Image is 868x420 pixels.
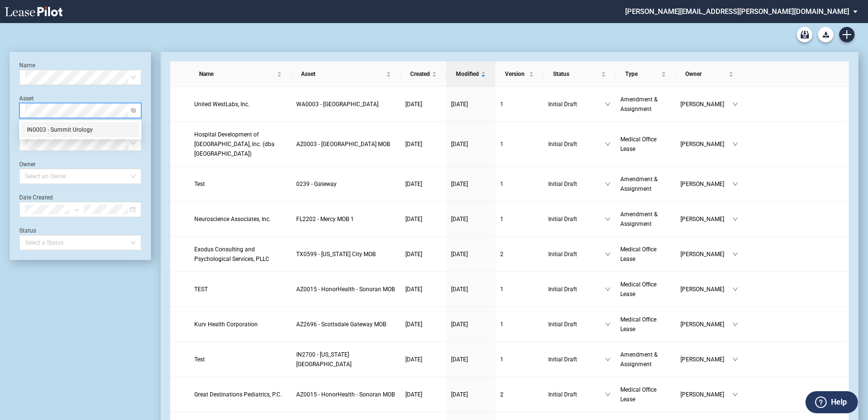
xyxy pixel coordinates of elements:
span: down [605,321,611,327]
span: 1 [500,141,503,148]
th: Modified [446,62,495,87]
a: [DATE] [405,99,441,109]
span: [PERSON_NAME] [680,284,732,294]
a: AZ0015 - HonorHealth - Sonoran MOB [296,284,396,294]
span: down [732,141,738,147]
a: Amendment & Assignment [620,210,671,229]
span: [PERSON_NAME] [680,99,732,109]
span: Medical Office Lease [620,246,656,262]
span: Initial Draft [548,99,605,109]
span: Medical Office Lease [620,386,656,403]
span: Asset [301,69,384,79]
a: [DATE] [451,390,491,399]
a: Hospital Development of [GEOGRAPHIC_DATA], Inc. (dba [GEOGRAPHIC_DATA]) [194,130,286,159]
span: 1 [500,356,503,363]
a: 1 [500,99,539,109]
a: Create new document [839,27,855,42]
span: Created [410,69,430,79]
div: IN0003 - Summit Urology [21,122,139,137]
span: down [605,286,611,292]
span: down [732,286,738,292]
span: Amendment & Assignment [620,351,657,368]
a: Amendment & Assignment [620,350,671,369]
span: TX0599 - Texas City MOB [296,251,376,258]
span: Amendment & Assignment [620,176,657,192]
span: AZ0003 - Palm Valley MOB [296,141,390,148]
a: [DATE] [405,355,441,364]
span: Initial Draft [548,284,605,294]
span: close-circle [131,108,136,113]
span: Amendment & Assignment [620,96,657,112]
span: [DATE] [451,216,468,222]
span: [DATE] [451,141,468,148]
span: Great Destinations Pediatrics, P.C. [194,391,282,398]
span: [PERSON_NAME] [680,139,732,149]
span: [DATE] [451,286,468,293]
a: AZ2696 - Scottsdale Gateway MOB [296,320,396,329]
span: Owner [685,69,727,79]
a: 1 [500,179,539,189]
span: United WestLabs, Inc. [194,101,250,108]
span: [PERSON_NAME] [680,355,732,364]
a: [DATE] [451,179,491,189]
span: [DATE] [405,321,422,328]
label: Date Created [19,194,53,201]
th: Name [189,62,291,87]
span: down [605,392,611,397]
a: [DATE] [405,214,441,224]
th: Created [401,62,446,87]
span: Initial Draft [548,214,605,224]
a: TX0599 - [US_STATE] City MOB [296,249,396,259]
span: Status [553,69,599,79]
a: 1 [500,214,539,224]
span: Modified [456,69,479,79]
a: [DATE] [405,284,441,294]
button: Download Blank Form [818,27,833,42]
span: swap-right [73,206,80,213]
a: Kurv Health Corporation [194,320,286,329]
span: Exodus Consulting and Psychological Services, PLLC [194,246,269,262]
span: Initial Draft [548,179,605,189]
a: [DATE] [451,139,491,149]
span: [PERSON_NAME] [680,390,732,399]
span: down [732,216,738,222]
span: 1 [500,321,503,328]
label: Asset [19,95,34,102]
span: 1 [500,101,503,108]
span: to [73,206,80,213]
a: [DATE] [451,355,491,364]
a: 2 [500,390,539,399]
a: [DATE] [405,249,441,259]
span: [DATE] [451,356,468,363]
label: Status [19,227,36,234]
span: Medical Office Lease [620,281,656,297]
span: Initial Draft [548,355,605,364]
th: Owner [676,62,743,87]
a: United WestLabs, Inc. [194,99,286,109]
span: Test [194,181,205,187]
a: [DATE] [451,320,491,329]
span: Hospital Development of West Phoenix, Inc. (dba West Abrazo Campus) [194,131,275,157]
a: Medical Office Lease [620,135,671,154]
a: [DATE] [405,139,441,149]
span: [DATE] [451,181,468,187]
a: 1 [500,355,539,364]
a: [DATE] [405,179,441,189]
a: [DATE] [451,284,491,294]
a: AZ0003 - [GEOGRAPHIC_DATA] MOB [296,139,396,149]
a: Test [194,355,286,364]
span: Medical Office Lease [620,136,656,152]
a: 1 [500,284,539,294]
a: [DATE] [405,390,441,399]
span: down [732,321,738,327]
span: down [605,216,611,222]
span: FL2202 - Mercy MOB 1 [296,216,354,222]
span: down [605,101,611,107]
span: [DATE] [451,251,468,258]
a: Medical Office Lease [620,280,671,299]
a: Medical Office Lease [620,385,671,404]
span: [DATE] [405,286,422,293]
label: Help [831,396,847,408]
span: down [732,101,738,107]
span: [PERSON_NAME] [680,179,732,189]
